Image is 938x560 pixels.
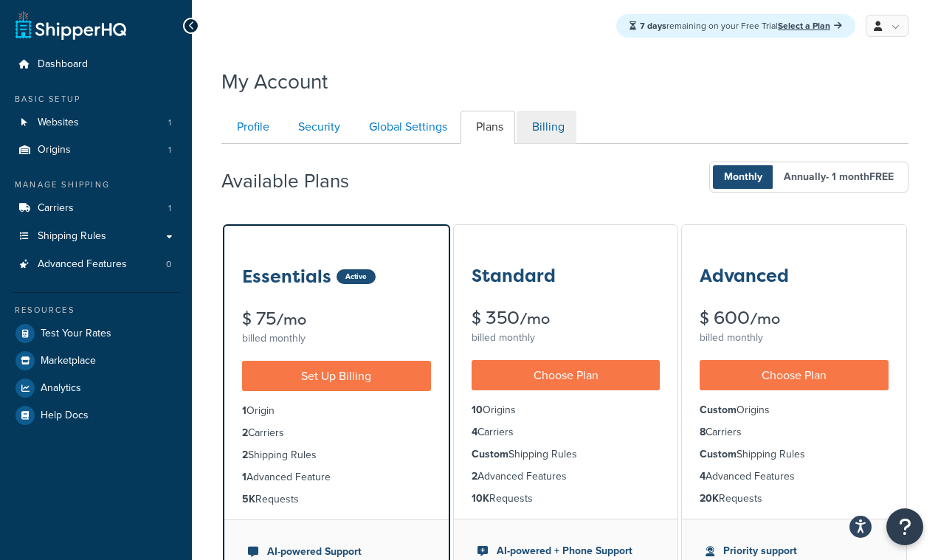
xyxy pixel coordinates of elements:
[517,111,576,144] a: Billing
[11,51,181,78] a: Dashboard
[242,403,431,419] li: Origin
[709,162,908,193] button: Monthly Annually- 1 monthFREE
[38,230,106,243] span: Shipping Rules
[700,469,889,485] li: Advanced Features
[472,424,661,440] li: Carriers
[242,328,431,349] div: billed monthly
[472,469,661,485] li: Advanced Features
[41,382,81,395] span: Analytics
[773,165,905,189] span: Annually
[616,14,855,38] div: remaining on your Free Trial
[242,403,246,418] strong: 1
[472,491,661,507] li: Requests
[242,469,431,485] li: Advanced Feature
[472,402,483,418] strong: 10
[41,409,89,422] span: Help Docs
[11,304,181,317] div: Resources
[700,309,889,328] div: $ 600
[472,446,508,462] strong: Custom
[242,447,248,463] strong: 2
[283,111,352,144] a: Security
[242,491,255,507] strong: 5K
[472,402,661,418] li: Origins
[168,144,171,156] span: 1
[11,179,181,191] div: Manage Shipping
[472,469,477,484] strong: 2
[472,491,489,506] strong: 10K
[700,424,889,440] li: Carriers
[640,19,666,32] strong: 7 days
[700,446,889,463] li: Shipping Rules
[248,544,425,560] li: AI-powered Support
[41,328,111,340] span: Test Your Rates
[242,361,431,391] a: Set Up Billing
[472,446,661,463] li: Shipping Rules
[700,402,737,418] strong: Custom
[700,328,889,348] div: billed monthly
[472,328,661,348] div: billed monthly
[700,469,706,484] strong: 4
[472,266,556,286] h3: Standard
[11,136,181,164] li: Origins
[886,508,923,545] button: Open Resource Center
[713,165,773,189] span: Monthly
[38,202,74,215] span: Carriers
[11,320,181,347] li: Test Your Rates
[221,111,281,144] a: Profile
[11,348,181,374] a: Marketplace
[38,144,71,156] span: Origins
[38,58,88,71] span: Dashboard
[242,425,431,441] li: Carriers
[168,202,171,215] span: 1
[826,169,894,184] span: - 1 month
[700,446,737,462] strong: Custom
[706,543,883,559] li: Priority support
[242,425,248,440] strong: 2
[700,491,719,506] strong: 20K
[11,251,181,278] a: Advanced Features 0
[41,355,96,367] span: Marketplace
[166,258,171,271] span: 0
[11,195,181,222] li: Carriers
[221,67,328,96] h1: My Account
[354,111,459,144] a: Global Settings
[38,117,79,129] span: Websites
[472,424,477,440] strong: 4
[15,10,126,40] a: ShipperHQ Home
[11,109,181,136] li: Websites
[520,308,550,329] small: /mo
[242,447,431,463] li: Shipping Rules
[461,111,515,144] a: Plans
[11,251,181,278] li: Advanced Features
[11,195,181,222] a: Carriers 1
[472,360,661,390] a: Choose Plan
[700,402,889,418] li: Origins
[38,258,127,271] span: Advanced Features
[11,375,181,401] a: Analytics
[700,266,789,286] h3: Advanced
[242,491,431,508] li: Requests
[11,402,181,429] a: Help Docs
[11,223,181,250] a: Shipping Rules
[242,310,431,328] div: $ 75
[700,424,706,440] strong: 8
[11,93,181,106] div: Basic Setup
[778,19,842,32] a: Select a Plan
[242,267,331,286] h3: Essentials
[221,170,371,192] h2: Available Plans
[477,543,655,559] li: AI-powered + Phone Support
[869,169,894,184] b: FREE
[168,117,171,129] span: 1
[472,309,661,328] div: $ 350
[11,109,181,136] a: Websites 1
[276,309,306,330] small: /mo
[700,491,889,507] li: Requests
[700,360,889,390] a: Choose Plan
[337,269,376,284] div: Active
[11,136,181,164] a: Origins 1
